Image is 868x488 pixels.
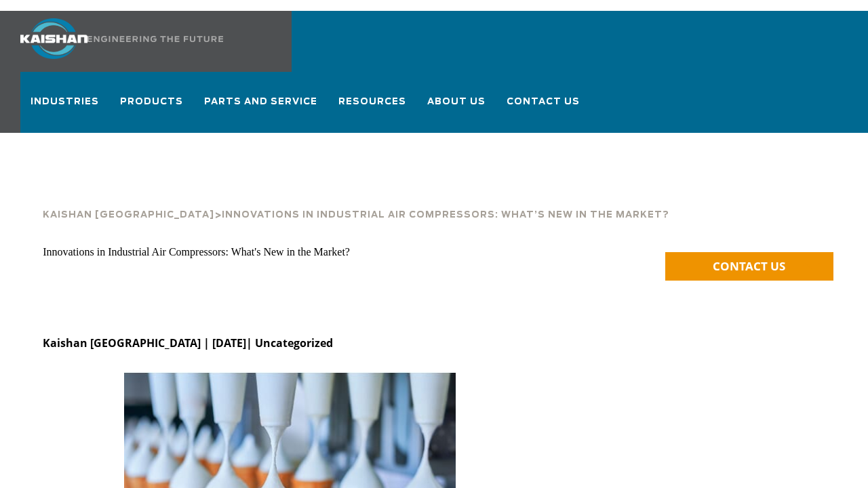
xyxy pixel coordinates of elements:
strong: Kaishan [GEOGRAPHIC_DATA] | [DATE]| Uncategorized [43,335,333,350]
a: About Us [427,84,486,133]
span: Industries [31,94,100,113]
span: Kaishan [GEOGRAPHIC_DATA] [43,211,214,220]
img: Engineering the future [87,36,223,42]
a: Industries [31,84,100,133]
a: Kaishan USA [20,11,260,72]
span: CONTACT US [713,258,785,274]
a: Products [120,84,184,133]
a: Resources [338,84,407,133]
span: Contact Us [507,94,580,110]
span: Resources [338,94,407,113]
h1: Innovations in Industrial Air Compressors: What's New in the Market? [43,247,625,258]
span: Parts and Service [204,94,318,113]
a: Innovations in Industrial Air Compressors: What’s New in the Market? [222,208,669,220]
a: CONTACT US [665,252,833,281]
img: kaishan logo [20,18,87,59]
span: Products [120,94,184,113]
a: Contact Us [507,84,580,130]
span: Innovations in Industrial Air Compressors: What’s New in the Market? [222,211,669,220]
div: > [43,201,669,221]
a: Parts and Service [204,84,318,133]
a: Kaishan [GEOGRAPHIC_DATA] [43,208,214,220]
span: About Us [427,94,486,113]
